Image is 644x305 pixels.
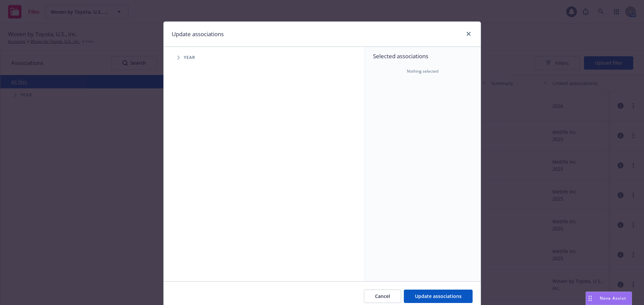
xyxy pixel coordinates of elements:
[373,52,473,60] span: Selected associations
[586,292,632,305] button: Nova Assist
[465,30,473,38] a: close
[600,295,626,301] span: Nova Assist
[184,56,196,60] span: Year
[415,293,462,299] span: Update associations
[407,68,438,74] span: Nothing selected
[364,290,401,303] button: Cancel
[375,293,390,299] span: Cancel
[172,30,224,39] h1: Update associations
[404,290,473,303] button: Update associations
[586,292,594,305] div: Drag to move
[164,51,365,64] div: Tree Example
